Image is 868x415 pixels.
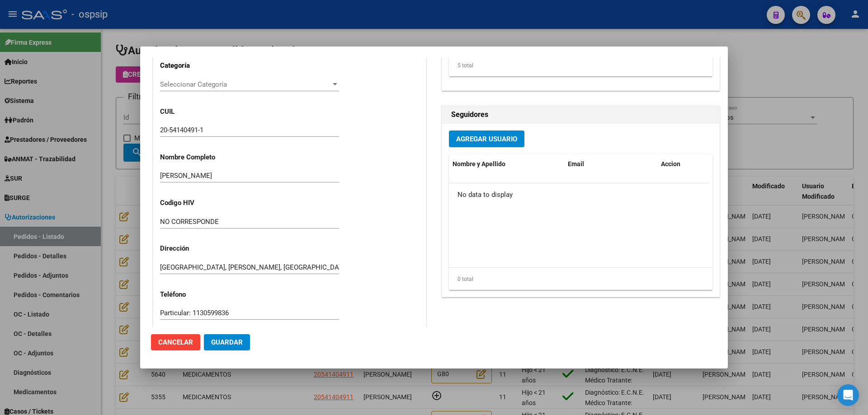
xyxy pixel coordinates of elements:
[837,384,859,406] div: Open Intercom Messenger
[211,338,243,346] span: Guardar
[160,152,238,163] p: Nombre Completo
[158,338,193,346] span: Cancelar
[456,135,517,143] span: Agregar Usuario
[160,61,238,71] p: Categoría
[160,198,238,208] p: Codigo HIV
[160,80,331,89] span: Seleccionar Categoría
[449,183,709,206] div: No data to display
[564,154,657,174] datatable-header-cell: Email
[657,154,703,174] datatable-header-cell: Accion
[160,289,238,300] p: Teléfono
[453,160,505,168] span: Nombre y Apellido
[449,131,524,147] button: Agregar Usuario
[451,109,710,120] h2: Seguidores
[160,107,238,117] p: CUIL
[449,54,712,77] div: 5 total
[204,334,250,350] button: Guardar
[568,160,584,168] span: Email
[449,268,712,290] div: 0 total
[160,243,238,254] p: Dirección
[449,154,565,174] datatable-header-cell: Nombre y Apellido
[151,334,200,350] button: Cancelar
[661,160,680,168] span: Accion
